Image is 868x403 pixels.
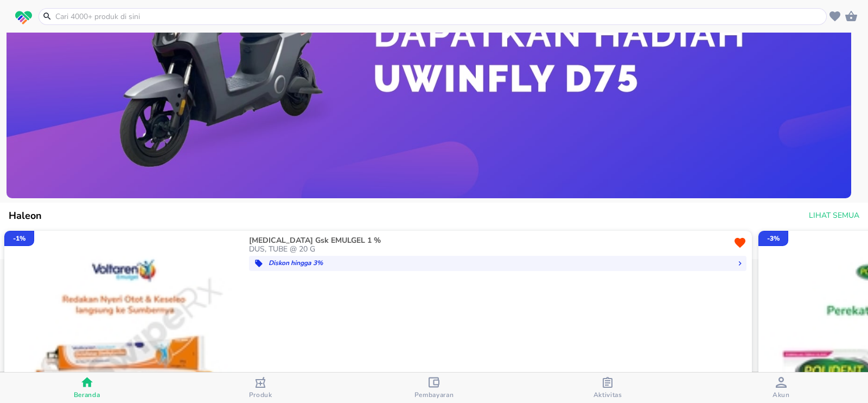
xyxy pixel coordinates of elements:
span: Akun [773,391,790,399]
p: - 1 % [13,234,25,243]
span: Aktivitas [593,391,622,399]
button: Diskon hingga 3% [249,256,746,271]
span: Pembayaran [414,391,454,399]
button: Pembayaran [347,373,521,403]
button: Akun [694,373,868,403]
img: logo_swiperx_s.bd005f3b.svg [15,11,32,25]
p: - 3 % [767,234,780,243]
input: Cari 4000+ produk di sini [54,11,824,22]
span: Lihat Semua [809,209,859,223]
span: Beranda [74,391,100,399]
span: Produk [249,391,272,399]
button: Aktivitas [521,373,694,403]
button: Produk [174,373,347,403]
p: [MEDICAL_DATA] Gsk EMULGEL 1 % [249,236,729,245]
button: Lihat Semua [805,206,861,226]
span: Diskon hingga 3% [253,257,742,269]
p: DUS, TUBE @ 20 G [249,245,731,254]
